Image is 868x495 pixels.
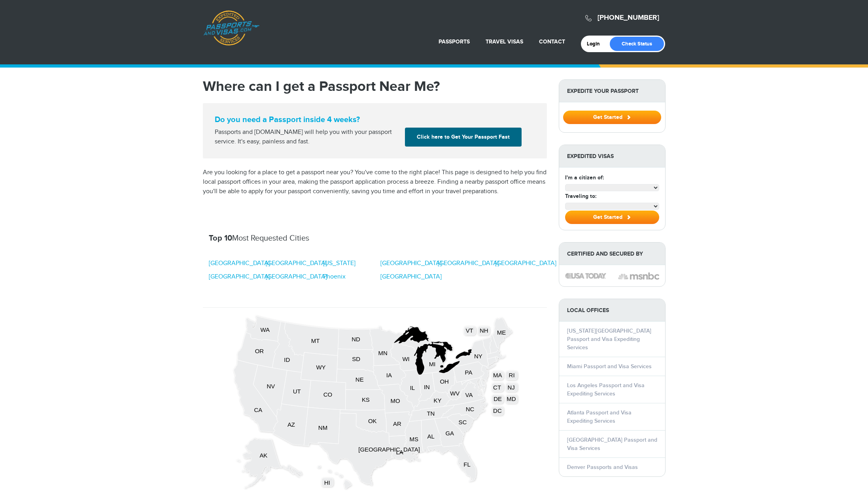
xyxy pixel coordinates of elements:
[380,272,442,282] a: [GEOGRAPHIC_DATA]
[316,364,325,371] text: WY
[493,384,501,391] text: CT
[433,397,441,404] text: KY
[324,479,330,486] text: HI
[396,449,403,455] text: LA
[203,79,547,94] h1: Where can I get a Passport Near Me?
[565,173,604,182] label: I'm a citizen of:
[463,461,470,467] text: FL
[209,259,270,268] a: [GEOGRAPHIC_DATA]
[215,115,535,124] strong: Do you need a Passport inside 4 weeks?
[440,378,448,385] text: OH
[465,369,472,376] text: PA
[559,80,665,102] strong: Expedite Your Passport
[497,329,505,336] text: ME
[479,327,488,334] text: NH
[318,424,327,431] text: NM
[284,356,290,363] text: ID
[465,327,473,334] text: VT
[293,388,301,395] text: UT
[260,326,270,333] text: WA
[203,168,547,196] p: Are you looking for a place to get a passport near you? You've come to the right place! This page...
[559,145,665,168] strong: Expedited Visas
[405,128,522,147] a: Click here to Get Your Passport Fast
[567,409,632,424] a: Atlanta Passport and Visa Expediting Services
[259,452,267,459] text: AK
[409,435,418,442] text: MS
[368,417,376,424] text: OK
[567,382,645,397] a: Los Angeles Passport and Visa Expediting Services
[402,355,409,362] text: WI
[618,271,659,281] img: image description
[567,327,651,351] a: [US_STATE][GEOGRAPHIC_DATA] Passport and Visa Expediting Services
[212,128,402,147] div: Passports and [DOMAIN_NAME] will help you with your passport service. It's easy, painless and fast.
[323,272,346,282] a: Phoenix
[567,437,657,452] a: [GEOGRAPHIC_DATA] Passport and Visa Services
[287,421,295,428] text: AZ
[610,37,664,51] a: Check Status
[323,391,332,398] text: CO
[355,376,363,383] text: NE
[203,10,259,46] a: Passports & [DOMAIN_NAME]
[450,390,460,397] text: WV
[255,348,264,354] text: OR
[424,384,429,390] text: IN
[378,349,387,356] text: MN
[507,384,514,391] text: NJ
[563,114,661,120] a: Get Started
[323,259,356,268] a: [US_STATE]
[458,419,467,425] text: SC
[427,410,435,417] text: TN
[209,272,270,282] a: [GEOGRAPHIC_DATA]
[380,259,442,268] a: [GEOGRAPHIC_DATA]
[386,372,391,378] text: IA
[352,336,360,343] text: ND
[465,406,474,412] text: NC
[493,407,502,414] text: DC
[254,407,262,413] text: CA
[598,13,659,22] a: [PHONE_NUMBER]
[358,446,420,453] text: [GEOGRAPHIC_DATA]
[559,299,665,322] strong: LOCAL OFFICES
[439,38,470,45] a: Passports
[361,396,369,403] text: KS
[209,233,541,243] h2: Most Requested Cities
[495,259,556,268] a: [GEOGRAPHIC_DATA]
[209,233,232,243] strong: Top 10
[410,384,414,391] text: IL
[427,433,434,440] text: AL
[559,243,665,265] strong: Certified and Secured by
[565,273,606,279] img: image description
[267,383,275,390] text: NV
[565,192,596,200] label: Traveling to:
[438,259,499,268] a: [GEOGRAPHIC_DATA]
[266,272,327,282] a: [GEOGRAPHIC_DATA]
[587,41,605,47] a: Login
[507,395,516,402] text: MD
[494,395,502,402] text: DE
[311,337,320,344] text: MT
[563,111,661,124] button: Get Started
[493,372,502,378] text: MA
[465,391,473,398] text: VA
[352,355,360,362] text: SD
[445,429,454,436] text: GA
[474,353,482,359] text: NY
[565,211,659,224] button: Get Started
[539,38,565,45] a: Contact
[429,361,435,367] text: MI
[567,464,638,471] a: Denver Passports and Visas
[266,259,327,268] a: [GEOGRAPHIC_DATA]
[393,420,401,427] text: AR
[567,363,652,370] a: Miami Passport and Visa Services
[486,38,523,45] a: Travel Visas
[390,397,400,404] text: MO
[509,372,514,378] text: RI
